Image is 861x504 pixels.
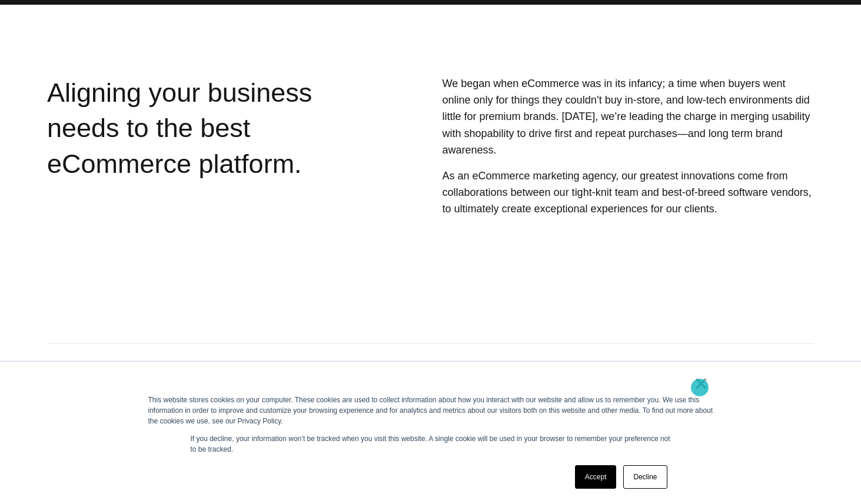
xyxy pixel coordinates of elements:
p: We began when eCommerce was in its infancy; a time when buyers went online only for things they c... [442,75,814,158]
div: Aligning your business needs to the best eCommerce platform. [47,75,353,273]
div: This website stores cookies on your computer. These cookies are used to collect information about... [148,395,713,426]
a: × [694,378,709,389]
a: Decline [623,465,667,489]
p: If you decline, your information won’t be tracked when you visit this website. A single cookie wi... [191,433,671,455]
p: As an eCommerce marketing agency, our greatest innovations come from collaborations between our t... [442,168,814,218]
a: Accept [575,465,617,489]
